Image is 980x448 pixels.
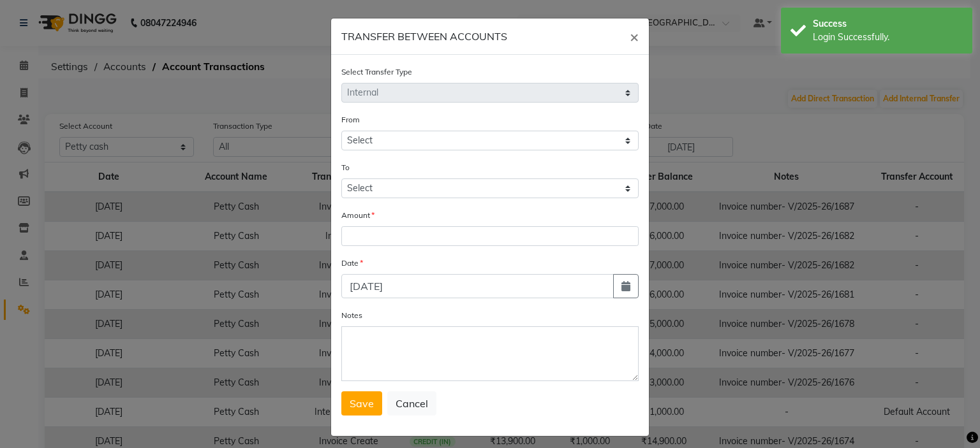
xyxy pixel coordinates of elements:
[341,257,363,269] label: Date
[630,27,639,46] span: ×
[341,310,362,321] label: Notes
[341,162,350,173] label: To
[341,29,507,44] h6: TRANSFER BETWEEN ACCOUNTS
[813,31,963,44] div: Login Successfully.
[813,17,963,31] div: Success
[341,114,360,126] label: From
[387,391,436,415] button: Cancel
[350,397,374,410] span: Save
[341,210,375,221] label: Amount
[620,18,649,54] button: Close
[341,66,412,78] label: Select Transfer Type
[341,391,382,415] button: Save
